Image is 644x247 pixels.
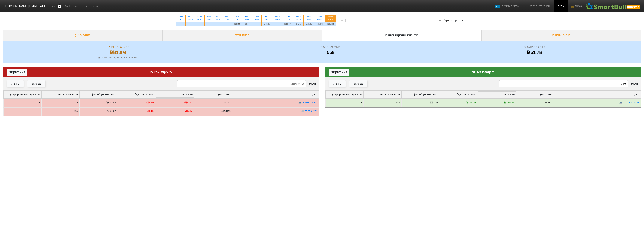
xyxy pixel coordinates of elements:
div: - [325,99,363,107]
div: ₪388.5K [106,109,116,113]
div: קונצרני [11,82,19,86]
button: קונצרני [329,80,346,87]
img: tase link [619,101,623,105]
div: סיכום שינויים [482,30,641,41]
a: גמא אגח ד [305,109,317,112]
div: סוג עדכון [455,19,466,23]
div: Toggle SortBy [194,91,232,98]
div: ביקושים והיצעים צפויים [322,30,482,41]
span: חיפוש : [177,80,316,87]
div: Toggle SortBy [402,91,439,98]
div: ₪19.6M [304,22,315,26]
div: - [223,22,232,26]
div: - [273,22,282,26]
div: ₪19.8M [282,22,293,26]
div: 1.2 [74,101,78,105]
div: ראשון [264,18,270,21]
div: Toggle SortBy [364,91,401,98]
div: - [205,22,214,26]
div: -₪1.1M [146,109,154,113]
div: ₪51.7B [433,49,636,56]
div: 09/10 [275,16,280,18]
div: חמישי [275,18,280,21]
div: Toggle SortBy [232,91,319,98]
div: 16/10 [245,16,250,18]
input: 2 רשומות... [177,80,306,87]
div: 15/10 [255,16,259,18]
button: קונצרני [7,80,24,87]
div: ראשון [296,18,301,21]
div: שלישי [306,18,312,21]
div: תשלום צפוי לקרנות עוקבות : ₪71.4M [8,56,228,60]
div: - [252,22,261,26]
div: רביעי [207,18,211,21]
div: Toggle SortBy [156,91,194,98]
div: 558 [230,49,431,56]
div: ₪81.6M [325,22,336,26]
button: ייצא לאקסל [329,69,349,76]
span: חדש [495,5,500,8]
div: ₪7.9M [242,22,252,26]
span: לפי נתוני סוף יום מתאריך [DATE] [64,4,98,8]
div: שני [225,18,230,21]
a: הסימולציות שלי [526,2,551,10]
div: 12/10 [264,16,270,18]
span: ? [59,4,61,9]
div: Toggle SortBy [80,91,117,98]
div: משקלים יומי [436,18,452,23]
div: -₪1.2M [184,101,193,105]
div: 26/10 [188,16,193,18]
div: Toggle SortBy [554,91,641,98]
div: ביקושים צפויים [329,69,637,75]
div: 27/10 [179,16,183,18]
div: חמישי [245,18,250,21]
a: או פי סי אגח ב [624,101,639,104]
div: רביעי [284,18,291,21]
div: -₪1.2M [146,101,154,105]
div: 1166057 [542,101,553,105]
div: ₪10.5M [262,22,273,26]
div: ₪1.5M [430,101,438,105]
div: ממשלתי [354,82,363,86]
div: - [186,22,195,26]
div: שני [179,18,183,21]
div: 20/10 [225,16,230,18]
div: מספר ניירות ערך [230,45,431,49]
button: ייצא לאקסל [7,69,27,76]
div: Toggle SortBy [440,91,478,98]
span: חיפוש : [499,80,638,87]
a: מדדים נוספיםחדש [491,2,520,10]
div: - [195,22,204,26]
div: ראשון [317,18,323,21]
div: 2.9 [74,109,78,113]
div: ראשון [234,18,240,21]
div: 28/09 [317,16,323,18]
div: ₪955.9K [106,101,116,105]
div: ₪116.3K [466,101,476,105]
div: Toggle SortBy [4,91,41,98]
div: שלישי [216,18,220,21]
div: היקף שינויים צפויים [8,45,228,49]
div: Toggle SortBy [326,91,363,98]
div: Toggle SortBy [118,91,156,98]
div: - [214,22,223,26]
div: -₪1.1M [184,109,193,113]
div: ניתוח מדד [163,30,322,41]
div: 05/10 [296,16,301,18]
div: Toggle SortBy [42,91,79,98]
div: חמישי [327,18,334,21]
div: Toggle SortBy [516,91,554,98]
div: ₪116.3K [504,101,515,105]
div: ₪3.9M [232,22,242,26]
div: 0.1 [396,101,400,105]
div: 21/10 [216,16,220,18]
img: tase link [298,101,302,105]
div: ממשלתי [32,82,41,86]
div: 1222231 [220,101,231,105]
div: ₪81.6M [8,49,228,56]
div: חמישי [197,18,202,21]
div: 22/10 [207,16,211,18]
div: היצעים צפויים [7,69,315,75]
button: ממשלתי [349,80,367,87]
div: - [3,99,41,107]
